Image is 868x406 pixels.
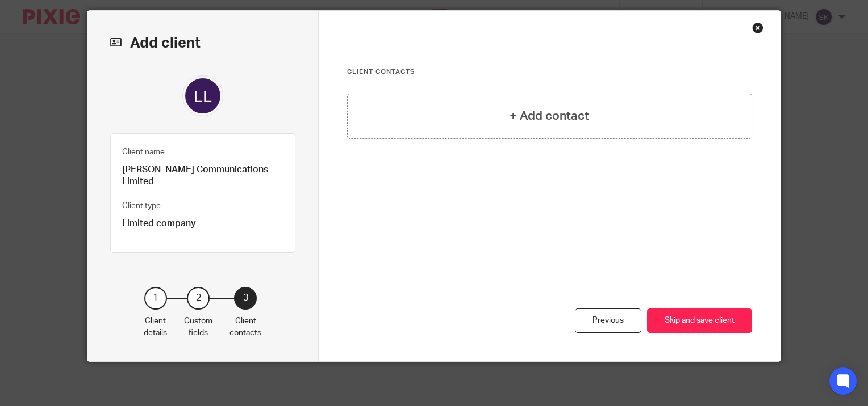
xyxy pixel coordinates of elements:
[234,287,257,310] div: 3
[752,22,763,33] div: Close this dialog window
[187,287,210,310] div: 2
[182,75,223,116] img: svg%3E
[122,200,161,212] label: Client type
[510,107,589,125] h4: + Add contact
[184,315,212,339] p: Custom fields
[122,218,283,230] p: Limited company
[575,308,641,333] div: Previous
[122,164,283,188] p: [PERSON_NAME] Communications Limited
[347,67,753,77] h3: Client contacts
[110,33,295,53] h2: Add client
[144,287,167,310] div: 1
[144,315,167,339] p: Client details
[122,146,165,158] label: Client name
[229,315,261,339] p: Client contacts
[647,308,752,333] button: Skip and save client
